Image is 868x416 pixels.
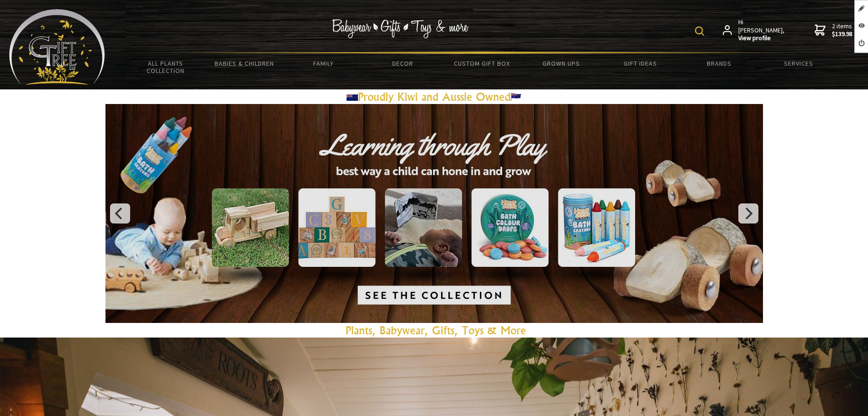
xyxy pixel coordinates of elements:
[110,203,130,224] button: Previous
[723,18,785,42] a: Hi [PERSON_NAME],View profile
[347,90,522,104] a: Proudly Kiwi and Aussie Owned
[600,54,679,73] a: Gift Ideas
[442,54,521,73] a: Custom Gift Box
[738,18,785,42] span: Hi [PERSON_NAME],
[284,54,363,73] a: Family
[832,22,852,38] span: 2 items
[346,323,521,337] a: Plants, Babywear, Gifts, Toys & Mor
[363,54,442,73] a: Decor
[680,54,759,73] a: Brands
[331,19,468,38] img: Babywear - Gifts - Toys & more
[815,18,852,42] a: 2 items$139.98
[9,9,105,85] img: Babyware - Gifts - Toys and more...
[832,30,852,38] strong: $139.98
[126,54,205,80] a: All Plants Collection
[759,54,838,73] a: Services
[738,203,758,224] button: Next
[521,54,600,73] a: Grown Ups
[738,34,785,42] strong: View profile
[205,54,284,73] a: Babies & Children
[695,26,704,36] img: product search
